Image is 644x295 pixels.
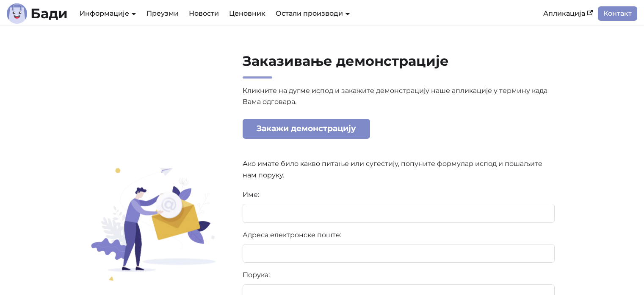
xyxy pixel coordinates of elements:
a: Контакт [598,6,637,21]
p: Кликните на дугме испод и закажите демонстрацију наше апликације у термину када Вама одговара. [243,85,555,150]
b: Бади [30,7,68,20]
a: Новости [184,6,224,21]
a: Информације [80,9,136,17]
a: Преузми [141,6,184,21]
label: Име: [243,189,555,200]
img: Лого [7,3,27,24]
a: ЛогоБади [7,3,68,24]
label: Порука: [243,270,555,281]
a: Ценовник [224,6,271,21]
a: Остали производи [276,9,350,17]
a: Закажи демонстрацију [243,119,370,139]
a: Апликација [538,6,598,21]
h2: Заказивање демонстрације [243,53,555,79]
img: Заказивање демонстрације [86,166,218,281]
label: Адреса електронске поште: [243,230,555,241]
p: Ако имате било какво питање или сугестију, попуните формулар испод и пошаљите нам поруку. [243,158,555,181]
